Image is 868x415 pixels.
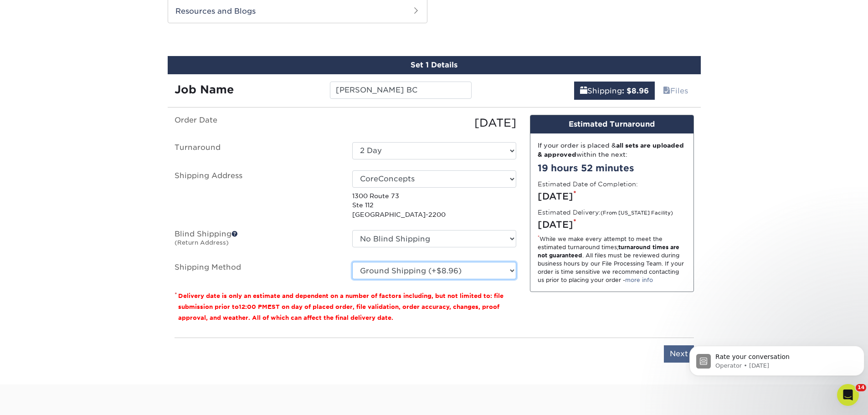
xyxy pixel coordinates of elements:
p: 1300 Route 73 Ste 112 [GEOGRAPHIC_DATA]-2200 [352,191,516,219]
div: Estimated Turnaround [530,115,693,133]
span: 12:00 PM [239,303,267,310]
div: [DATE] [538,190,686,203]
small: (Return Address) [175,239,229,246]
input: Next [664,345,694,363]
span: shipping [580,87,587,95]
div: Set 1 Details [168,56,701,74]
label: Shipping Method [168,262,345,279]
iframe: Intercom live chat [837,384,859,406]
div: While we make every attempt to meet the estimated turnaround times; . All files must be reviewed ... [538,235,686,284]
iframe: Intercom notifications message [686,327,868,390]
a: more info [625,277,653,283]
div: 19 hours 52 minutes [538,161,686,175]
iframe: Google Customer Reviews [2,387,77,412]
label: Order Date [168,115,345,131]
label: Estimated Date of Completion: [538,179,638,189]
span: 14 [856,384,866,391]
label: Estimated Delivery: [538,208,673,217]
a: Shipping: $8.96 [574,82,655,100]
strong: Job Name [175,83,234,96]
label: Shipping Address [168,170,345,219]
label: Blind Shipping [168,230,345,251]
span: files [663,87,670,95]
input: Enter a job name [330,82,472,99]
small: Delivery date is only an estimate and dependent on a number of factors including, but not limited... [178,292,503,321]
label: Turnaround [168,142,345,159]
b: : $8.96 [622,87,649,95]
small: (From [US_STATE] Facility) [601,210,673,216]
div: [DATE] [345,115,523,131]
div: If your order is placed & within the next: [538,141,686,159]
a: Files [657,82,694,100]
div: [DATE] [538,218,686,231]
strong: turnaround times are not guaranteed [538,244,679,259]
